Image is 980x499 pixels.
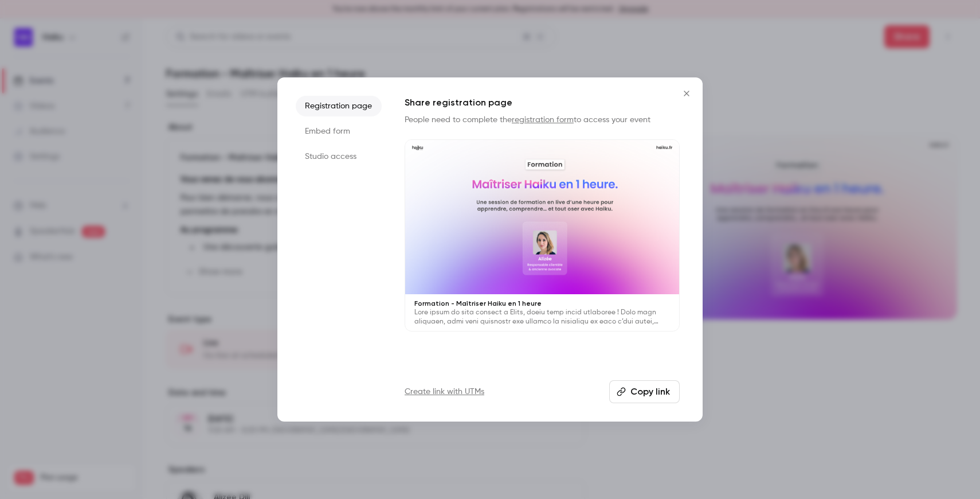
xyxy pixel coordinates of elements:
[609,380,680,403] button: Copy link
[296,146,382,167] li: Studio access
[296,121,382,142] li: Embed form
[296,96,382,116] li: Registration page
[675,82,698,105] button: Close
[405,96,680,110] h1: Share registration page
[414,299,670,308] p: Formation - Maîtriser Haiku en 1 heure
[405,114,680,126] p: People need to complete the to access your event
[512,116,574,124] a: registration form
[405,386,484,397] a: Create link with UTMs
[405,139,680,332] a: Formation - Maîtriser Haiku en 1 heureLore ipsum do sita consect a Elits, doeiu temp incid utlabo...
[414,308,670,326] p: Lore ipsum do sita consect a Elits, doeiu temp incid utlaboree ! Dolo magn aliquaen, admi veni qu...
